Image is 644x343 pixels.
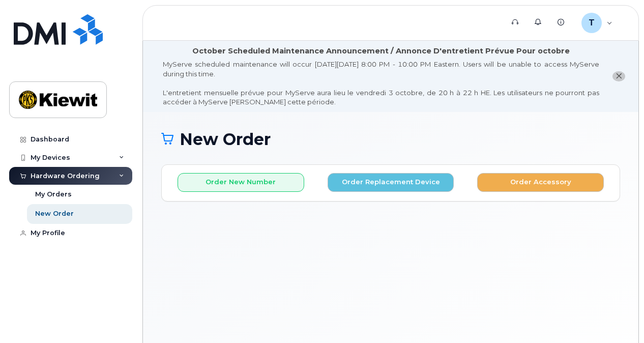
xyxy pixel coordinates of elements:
iframe: Messenger Launcher [600,299,636,335]
div: October Scheduled Maintenance Announcement / Annonce D'entretient Prévue Pour octobre [192,46,570,56]
button: Order Replacement Device [328,173,454,192]
button: close notification [612,71,625,82]
h1: New Order [161,130,620,148]
div: MyServe scheduled maintenance will occur [DATE][DATE] 8:00 PM - 10:00 PM Eastern. Users will be u... [163,60,599,107]
button: Order New Number [178,173,304,192]
button: Order Accessory [477,173,604,192]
